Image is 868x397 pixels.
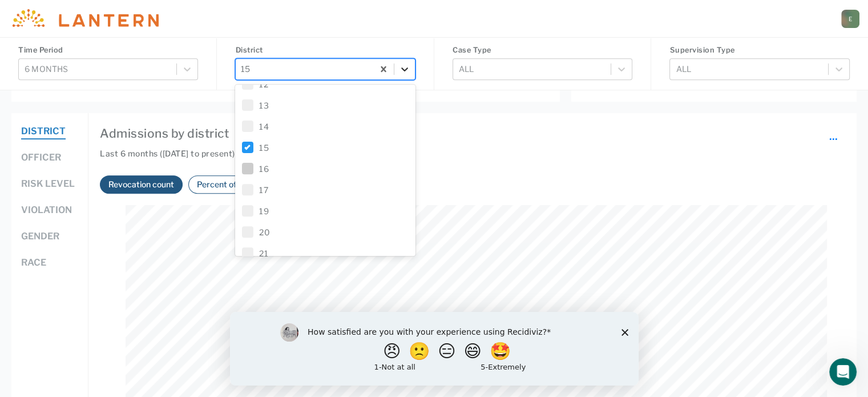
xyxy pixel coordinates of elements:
[453,45,632,55] h4: Case Type
[242,226,408,238] label: 20
[242,142,408,154] label: 15
[100,125,845,143] h4: Admissions by district
[242,121,408,133] label: 14
[100,147,845,171] h6: Last 6 months ([DATE] to present)
[829,129,838,143] span: ...
[235,45,415,55] h4: District
[236,59,373,78] div: 15
[193,178,347,191] button: Percent of standing population revoked
[21,151,61,166] button: Officer
[829,358,857,386] iframe: Intercom live chat
[21,203,72,218] button: Violation
[21,125,66,139] button: District
[242,205,408,217] label: 19
[21,256,46,271] button: Race
[242,99,408,111] label: 13
[242,247,408,259] label: 21
[18,45,198,55] h4: Time Period
[230,312,639,386] iframe: Survey by Kim from Recidiviz
[822,125,845,147] button: ...
[105,178,177,191] button: Revocation count
[21,177,75,192] button: Risk level
[9,9,159,28] img: Lantern
[669,45,850,55] h4: Supervision Type
[242,163,408,175] label: 16
[242,78,408,90] label: 12
[21,230,59,244] button: Gender
[242,184,408,196] label: 17
[841,10,859,28] a: E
